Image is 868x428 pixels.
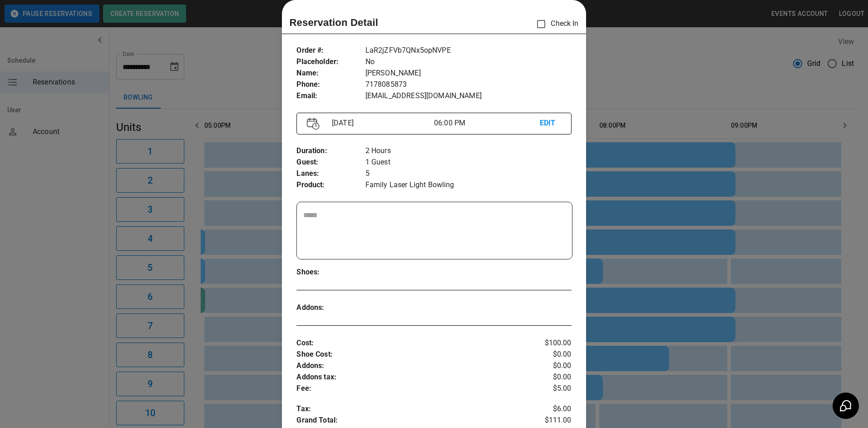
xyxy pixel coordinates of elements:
[296,145,365,157] p: Duration :
[296,68,365,79] p: Name :
[526,360,572,372] p: $0.00
[296,349,525,360] p: Shoe Cost :
[296,179,365,191] p: Product :
[296,90,365,102] p: Email :
[365,168,572,179] p: 5
[365,145,572,157] p: 2 Hours
[296,56,365,68] p: Placeholder :
[365,79,572,90] p: 7178085873
[365,56,572,68] p: No
[526,349,572,360] p: $0.00
[307,118,320,130] img: Vector
[296,157,365,168] p: Guest :
[296,338,525,349] p: Cost :
[328,118,434,129] p: [DATE]
[365,68,572,79] p: [PERSON_NAME]
[296,360,525,372] p: Addons :
[296,372,525,383] p: Addons tax :
[434,118,540,129] p: 06:00 PM
[296,403,525,415] p: Tax :
[296,79,365,90] p: Phone :
[296,383,525,394] p: Fee :
[296,267,365,278] p: Shoes :
[532,15,578,34] p: Check In
[540,118,561,129] p: EDIT
[365,157,572,168] p: 1 Guest
[526,372,572,383] p: $0.00
[296,302,365,314] p: Addons :
[296,45,365,56] p: Order # :
[526,338,572,349] p: $100.00
[526,383,572,394] p: $5.00
[365,90,572,102] p: [EMAIL_ADDRESS][DOMAIN_NAME]
[526,403,572,415] p: $6.00
[365,179,572,191] p: Family Laser Light Bowling
[289,15,378,30] p: Reservation Detail
[365,45,572,56] p: LaR2jZFVb7QNx5opNVPE
[296,168,365,179] p: Lanes :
